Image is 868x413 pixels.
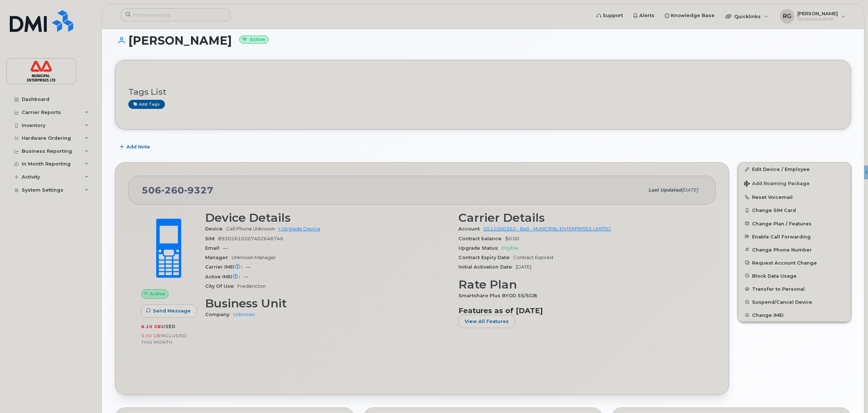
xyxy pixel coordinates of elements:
button: Transfer to Personal [738,282,851,295]
span: 8.10 GB [141,324,161,329]
span: Account [458,226,483,232]
h1: [PERSON_NAME] [115,34,851,47]
span: Device [205,226,226,232]
h3: Rate Plan [458,278,703,291]
a: Support [591,8,628,23]
span: Fredericton [237,283,266,289]
button: Change IMEI [738,308,851,322]
span: City Of Use [205,283,237,289]
span: Change Plan / Features [752,221,811,226]
span: RG [783,12,792,21]
span: Carrier IMEI [205,264,246,270]
span: — [244,274,248,279]
span: Contract Expiry Date [458,255,513,260]
span: [PERSON_NAME] [797,11,838,16]
span: Eligible [502,245,519,251]
span: Manager [205,255,232,260]
button: Change SIM Card [738,204,851,217]
a: Add tags [128,100,165,109]
button: View All Features [458,315,515,328]
a: 0511000362 - Bell - MUNICIPAL ENTERPRISES LIMITED [483,226,611,232]
h3: Features as of [DATE] [458,306,703,315]
span: Enable Call Forwarding [752,234,811,239]
span: Active [150,290,165,297]
span: 260 [161,185,184,196]
span: Quicklinks [734,13,761,19]
span: 5.00 GB [141,333,161,338]
button: Reset Voicemail [738,191,851,204]
a: + Upgrade Device [278,226,320,232]
button: Block Data Usage [738,269,851,282]
span: Cell Phone Unknown [226,226,275,232]
span: Add Note [126,143,150,150]
h3: Device Details [205,211,450,224]
button: Add Note [115,140,156,154]
span: Last updated [648,187,682,193]
span: Send Message [153,307,191,314]
h3: Business Unit [205,297,450,310]
span: Alerts [639,12,655,19]
span: Email [205,245,223,251]
span: Smartshare Plus BYOD 55/5GB [458,293,541,298]
span: View All Features [465,318,509,325]
span: Unknown Manager [232,255,276,260]
a: Alerts [628,8,660,23]
span: 9327 [184,185,213,196]
span: Company [205,312,233,317]
span: included this month [141,333,187,345]
small: Active [239,36,269,44]
h3: Tags List [128,87,838,97]
span: SIM [205,236,218,241]
a: Edit Device / Employee [738,163,851,176]
button: Send Message [141,304,197,318]
span: Add Roaming Package [744,181,810,188]
span: Contract Expired [513,255,553,260]
button: Suspend/Cancel Device [738,295,851,308]
span: 89302610207402646746 [218,236,283,241]
button: Add Roaming Package [738,176,851,191]
button: Change Plan / Features [738,217,851,230]
button: Change Phone Number [738,243,851,256]
button: Request Account Change [738,256,851,269]
span: Support [603,12,623,19]
span: Knowledge Base [671,12,715,19]
input: Find something... [121,8,231,21]
div: Ryan George [775,9,851,24]
button: Enable Call Forwarding [738,230,851,243]
span: — [223,245,228,251]
span: $0.00 [505,236,519,241]
span: [DATE] [516,264,531,270]
span: [DATE] [682,187,698,193]
span: used [161,324,176,329]
span: Active IMEI [205,274,244,279]
span: Initial Activation Date [458,264,516,270]
span: — [246,264,250,270]
span: Contract balance [458,236,505,241]
span: Suspend/Cancel Device [752,299,812,305]
span: 506 [142,185,213,196]
span: Upgrade Status [458,245,502,251]
h3: Carrier Details [458,211,703,224]
span: Wireless Admin [797,16,838,22]
a: Unknown [233,312,255,317]
a: Knowledge Base [660,8,720,23]
div: Quicklinks [720,9,773,24]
